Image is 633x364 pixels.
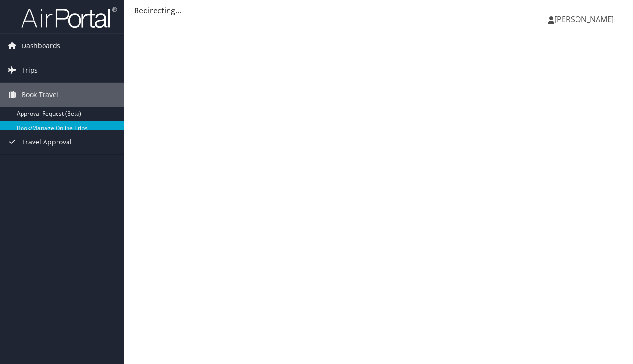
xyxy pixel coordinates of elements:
span: Dashboards [22,34,60,58]
img: airportal-logo.png [21,6,117,29]
span: [PERSON_NAME] [554,14,614,24]
span: Trips [22,58,38,82]
div: Redirecting... [134,5,623,16]
a: [PERSON_NAME] [548,5,623,33]
span: Book Travel [22,83,58,107]
span: Travel Approval [22,130,72,154]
